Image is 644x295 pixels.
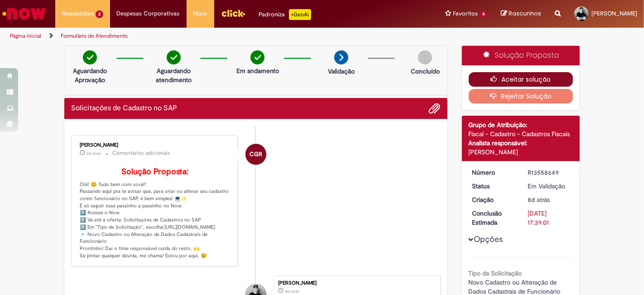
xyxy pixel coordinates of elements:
[121,167,188,177] b: Solução Proposta:
[68,66,112,84] p: Aguardando Aprovação
[80,167,231,260] p: Oiê! 😊 Tudo bem com você? Passando aqui pra te avisar que, para criar ou alterar seu cadastro com...
[469,72,573,87] button: Aceitar solução
[528,195,570,204] div: 23/09/2025 11:38:57
[71,104,177,113] h2: Solicitações de Cadastro no SAP Histórico de tíquete
[469,147,573,157] div: [PERSON_NAME]
[117,9,180,18] span: Despesas Corporativas
[334,50,348,64] img: arrow-next.png
[62,9,94,18] span: Requisições
[469,269,522,277] b: Tipo da Solicitação
[469,120,573,129] div: Grupo de Atribuição:
[509,9,541,18] span: Rascunhos
[328,67,355,76] p: Validação
[418,50,432,64] img: img-circle-grey.png
[236,66,279,75] p: Em andamento
[528,209,570,227] div: [DATE] 17:39:01
[469,138,573,147] div: Analista responsável:
[87,151,101,156] time: 29/09/2025 12:58:50
[528,196,550,204] span: 8d atrás
[480,10,487,18] span: 4
[259,9,311,20] div: Padroniza
[80,143,231,148] div: [PERSON_NAME]
[466,209,521,227] dt: Conclusão Estimada
[221,6,245,20] img: click_logo_yellow_360x200.png
[285,289,299,294] time: 23/09/2025 11:38:57
[278,280,436,286] div: [PERSON_NAME]
[61,32,128,39] a: Formulário de Atendimento
[193,9,207,18] span: More
[250,143,262,165] span: CGR
[250,50,264,64] img: check-circle-green.png
[7,28,423,44] ul: Trilhas de página
[466,182,521,191] dt: Status
[289,9,311,20] p: +GenAi
[87,151,101,156] span: 2d atrás
[466,195,521,204] dt: Criação
[528,168,570,177] div: R13558649
[429,103,441,114] button: Adicionar anexos
[469,129,573,138] div: Fiscal - Cadastro - Cadastros Fiscais
[1,5,48,23] img: ServiceNow
[285,289,299,294] span: 8d atrás
[469,89,573,103] button: Rejeitar Solução
[501,10,541,18] a: Rascunhos
[591,10,637,17] span: [PERSON_NAME]
[152,66,196,84] p: Aguardando atendimento
[10,32,41,39] a: Página inicial
[466,168,521,177] dt: Número
[453,9,478,18] span: Favoritos
[528,196,550,204] time: 23/09/2025 11:38:57
[411,67,440,76] p: Concluído
[462,46,580,65] div: Solução Proposta
[167,50,181,64] img: check-circle-green.png
[528,182,570,191] div: Em Validação
[245,144,266,165] div: Camila Garcia Rafael
[112,149,170,157] small: Comentários adicionais
[83,50,97,64] img: check-circle-green.png
[96,10,103,18] span: 2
